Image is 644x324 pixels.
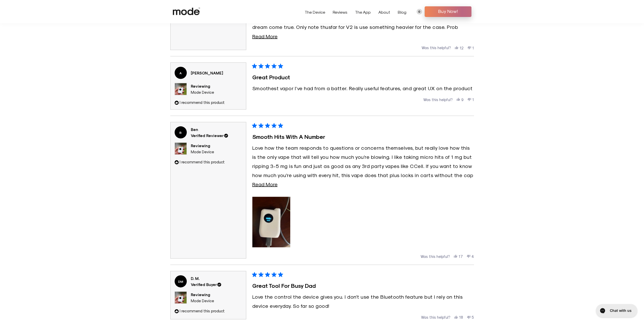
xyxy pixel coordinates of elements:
[467,97,474,102] button: 1
[191,281,221,287] div: Verified Buyer
[180,100,225,104] span: I recommend this product
[333,10,347,14] a: Reviews
[421,315,450,319] span: Was this helpful?
[252,33,278,39] span: Read More
[378,10,390,14] a: About
[305,10,325,14] a: The Device
[252,179,474,188] button: Read More
[191,90,214,94] a: View Mode Device
[417,9,422,14] a: 0
[593,302,639,319] iframe: Gorgias live chat messenger
[467,314,474,319] button: 5
[355,10,371,14] a: The App
[175,126,187,138] strong: B
[180,159,225,164] span: I recommend this product
[467,45,474,50] button: 1
[456,97,464,102] button: 9
[252,181,278,187] span: Read More
[454,314,463,319] button: 18
[191,291,214,297] div: Reviewing
[191,276,199,280] strong: D. M.
[191,83,214,89] div: Reviewing
[191,298,214,303] a: View Mode Device
[425,6,471,17] a: Buy Now!
[252,132,474,141] div: Smooth hits with a number
[252,292,474,310] p: Love the control the device gives you. I don’t use the Bluetooth feature but I rely on this devic...
[175,275,187,287] strong: DM
[191,142,214,148] div: Reviewing
[252,31,474,41] button: Read More
[191,149,214,154] a: View Mode Device
[252,281,474,290] div: Great tool for busy Dad
[467,253,474,258] button: 4
[191,70,223,75] strong: [PERSON_NAME]
[422,45,451,50] span: Was this helpful?
[423,97,453,102] span: Was this helpful?
[454,253,463,258] button: 17
[175,67,187,79] strong: A
[421,254,450,258] span: Was this helpful?
[428,7,468,15] span: Buy Now!
[191,127,198,131] strong: Ben
[455,45,464,50] button: 12
[191,132,228,138] div: Verified Reviewer
[180,308,225,313] span: I recommend this product
[252,143,474,188] p: Love how the team responds to questions or concerns themselves, but really love how this is the o...
[252,83,474,92] p: Smoothest vapor I’ve had from a batter. Really useful features, and great UX on the product
[398,10,406,14] a: Blog
[252,197,290,247] img: Customer-uploaded image, show more details
[252,72,474,81] div: Great product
